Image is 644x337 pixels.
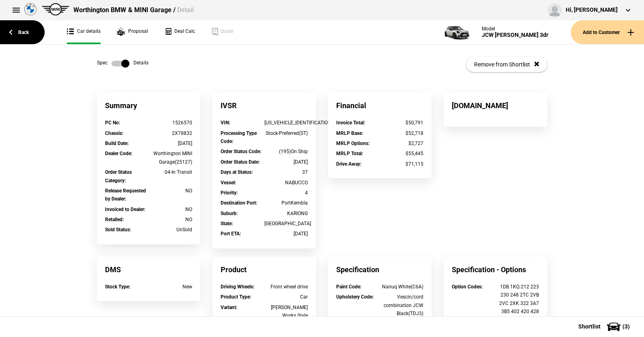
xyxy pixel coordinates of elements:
[221,211,238,216] strong: Suburb :
[105,217,124,222] strong: Retailed :
[164,20,195,44] a: Deal Calc
[221,159,260,165] strong: Order Status Date :
[264,230,308,238] div: [DATE]
[67,20,101,44] a: Car details
[452,284,483,290] strong: Option Codes :
[380,129,424,137] div: $52,718
[149,119,193,127] div: 1526570
[149,129,193,137] div: 2X78832
[578,324,601,329] span: Shortlist
[149,283,193,291] div: New
[264,129,308,137] div: Stock-Preferred(ST)
[149,226,193,234] div: UnSold
[380,293,424,318] div: Vescin/cord combination JCW Black(TDJ3)
[221,221,233,226] strong: State :
[97,92,200,119] div: Summary
[328,256,431,283] div: Specification
[213,92,316,119] div: IVSR
[264,209,308,218] div: KARIONG
[221,305,237,310] strong: Variant :
[149,205,193,213] div: NO
[149,187,193,195] div: NO
[42,3,69,15] img: mini.png
[264,293,308,301] div: Car
[117,20,148,44] a: Proposal
[571,20,644,44] button: Add to Customer
[328,92,431,119] div: Financial
[444,256,547,283] div: Specification - Options
[336,284,361,290] strong: Paint Code :
[149,139,193,147] div: [DATE]
[105,227,131,232] strong: Sold Status :
[444,92,547,119] div: [DOMAIN_NAME]
[221,130,257,144] strong: Processing Type Code :
[336,120,365,126] strong: Invoice Total :
[264,119,308,127] div: [US_VEHICLE_IDENTIFICATION_NUMBER]
[380,119,424,127] div: $50,791
[336,161,361,167] strong: Drive Away :
[213,256,316,283] div: Product
[105,141,129,146] strong: Build Date :
[336,151,363,156] strong: MRLP Total :
[566,6,618,14] div: Hi, [PERSON_NAME]
[482,32,548,38] div: JCW [PERSON_NAME] 3dr
[380,160,424,168] div: $71,115
[105,188,146,202] strong: Release Requested by Dealer :
[149,215,193,224] div: NO
[221,180,236,186] strong: Vessel :
[336,141,369,146] strong: MRLP Options :
[380,149,424,158] div: $55,445
[221,231,241,237] strong: Port ETA :
[105,120,120,126] strong: PC No :
[105,284,130,290] strong: Stock Type :
[264,283,308,291] div: Front wheel drive
[221,294,251,300] strong: Product Type :
[105,130,123,136] strong: Chassis :
[177,6,193,14] span: Detail
[97,256,200,283] div: DMS
[264,220,308,228] div: [GEOGRAPHIC_DATA]
[264,158,308,166] div: [DATE]
[336,294,374,300] strong: Upholstery Code :
[149,149,193,166] div: Worthington MINI Garage(25127)
[221,120,230,126] strong: VIN :
[482,26,548,32] div: Model
[105,151,132,156] strong: Dealer Code :
[264,179,308,187] div: NABUCCO
[264,303,308,320] div: [PERSON_NAME] Works Style
[24,3,36,15] img: bmw.png
[466,57,547,72] button: Remove from Shortlist
[264,199,308,207] div: PortKembla
[221,169,253,175] strong: Days at Status :
[149,168,193,176] div: 04-In Transit
[105,169,132,183] strong: Order Status Category :
[221,284,254,290] strong: Driving Wheels :
[97,60,148,68] div: Spec Details
[264,168,308,176] div: 37
[221,190,238,196] strong: Priority :
[221,200,257,206] strong: Destination Port :
[221,149,261,154] strong: Order Status Code :
[264,189,308,197] div: 4
[566,316,644,337] button: Shortlist(3)
[73,6,193,15] div: Worthington BMW & MINI Garage /
[105,207,145,212] strong: Invoiced to Dealer :
[380,283,424,291] div: Nanuq White(C6A)
[623,324,630,329] span: ( 3 )
[336,130,363,136] strong: MRLP Base :
[264,147,308,156] div: (195)On Ship
[380,139,424,147] div: $2,727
